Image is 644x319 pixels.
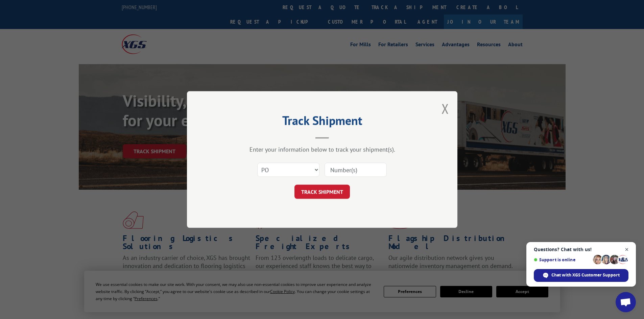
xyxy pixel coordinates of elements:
[221,145,424,153] div: Enter your information below to track your shipment(s).
[623,245,631,254] span: Close chat
[221,116,424,129] h2: Track Shipment
[294,185,350,199] button: TRACK SHIPMENT
[616,292,636,312] div: Open chat
[534,257,591,262] span: Support is online
[442,100,449,117] button: Close modal
[534,247,628,252] span: Questions? Chat with us!
[325,163,387,177] input: Number(s)
[534,269,628,282] div: Chat with XGS Customer Support
[551,272,620,278] span: Chat with XGS Customer Support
